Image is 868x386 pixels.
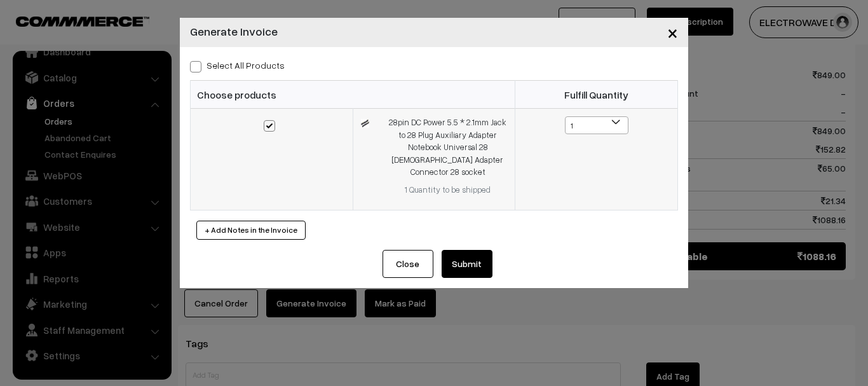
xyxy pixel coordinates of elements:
button: + Add Notes in the Invoice [196,221,306,240]
th: Choose products [191,81,515,109]
span: × [667,20,678,44]
label: Select all Products [190,59,285,72]
span: 1 [565,116,628,134]
div: 1 Quantity to be shipped [388,184,507,196]
h4: Generate Invoice [190,23,278,40]
th: Fulfill Quantity [515,81,678,109]
button: Close [657,13,688,52]
span: 1 [566,117,628,135]
img: 168534915573311.jpg [361,119,369,127]
div: 28pin DC Power 5.5 * 2.1mm Jack to 28 Plug Auxiliary Adapter Notebook Universal 28 [DEMOGRAPHIC_D... [388,116,507,179]
button: Submit [442,250,492,278]
button: Close [383,250,433,278]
